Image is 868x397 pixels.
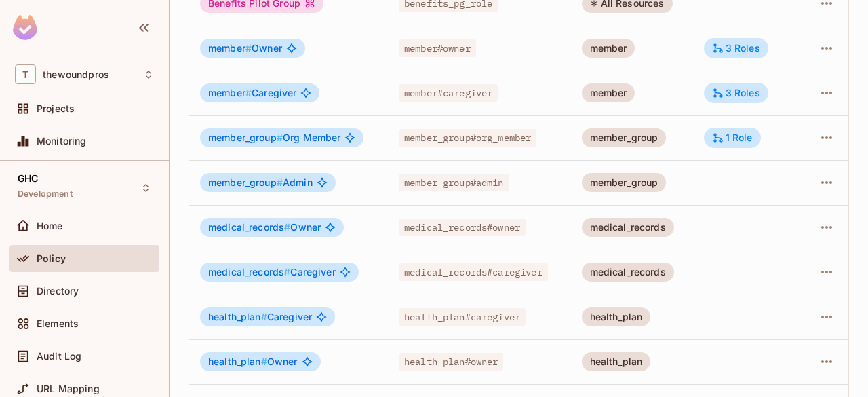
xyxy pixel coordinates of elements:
div: member_group [582,128,667,147]
span: member [208,87,252,98]
div: health_plan [582,352,651,371]
span: member_group#admin [399,174,509,191]
span: Policy [37,253,66,264]
span: health_plan#owner [399,353,504,371]
span: Caregiver [208,311,312,322]
span: health_plan#caregiver [399,308,526,326]
span: # [277,132,283,143]
span: # [261,311,267,322]
img: SReyMgAAAABJRU5ErkJggg== [13,15,37,40]
span: Owner [208,356,298,367]
span: # [261,356,267,367]
span: Elements [37,318,79,329]
span: medical_records [208,221,290,233]
div: medical_records [582,263,674,282]
span: GHC [18,173,38,184]
div: member [582,83,635,102]
span: Projects [37,103,75,114]
span: Directory [37,286,79,297]
span: Monitoring [37,136,87,147]
div: health_plan [582,307,651,326]
span: member [208,42,252,54]
span: health_plan [208,311,267,322]
span: Home [37,221,63,231]
div: 1 Role [712,132,753,144]
span: URL Mapping [37,383,100,394]
div: member [582,39,635,58]
span: # [284,266,290,278]
span: # [277,176,283,188]
span: Owner [208,222,321,233]
span: member#owner [399,39,476,57]
span: medical_records#owner [399,219,526,236]
span: Caregiver [208,88,296,98]
div: 3 Roles [712,42,760,54]
div: 3 Roles [712,87,760,99]
div: medical_records [582,218,674,237]
span: Development [18,189,73,200]
span: Audit Log [37,351,81,362]
span: member_group [208,132,283,143]
span: Workspace: thewoundpros [43,69,109,80]
span: # [245,87,252,98]
span: # [245,42,252,54]
span: Admin [208,177,313,188]
span: member_group#org_member [399,129,536,147]
span: medical_records [208,266,290,278]
span: member_group [208,176,283,188]
div: member_group [582,173,667,192]
span: T [15,64,36,84]
span: health_plan [208,356,267,367]
span: Caregiver [208,267,336,278]
span: # [284,221,290,233]
span: Owner [208,43,282,54]
span: member#caregiver [399,84,498,102]
span: medical_records#caregiver [399,263,548,281]
span: Org Member [208,132,340,143]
